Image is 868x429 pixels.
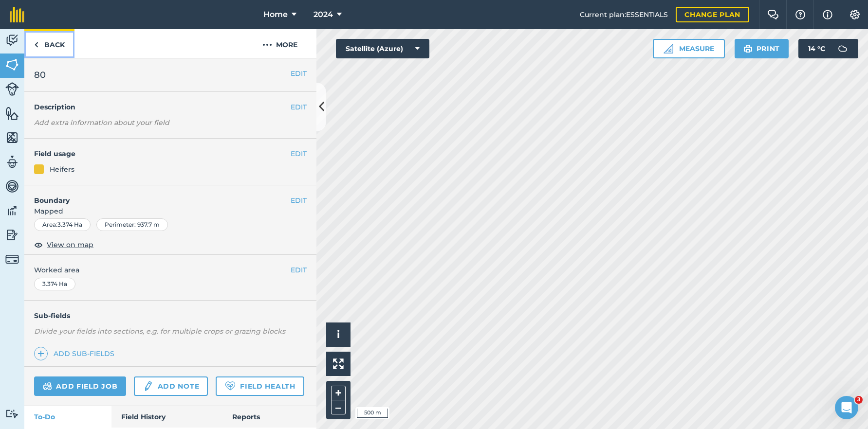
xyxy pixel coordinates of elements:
[823,9,832,20] img: svg+xml;base64,PHN2ZyB4bWxucz0iaHR0cDovL3d3dy53My5vcmcvMjAwMC9zdmciIHdpZHRoPSIxNyIgaGVpZ2h0PSIxNy...
[5,179,19,194] img: svg+xml;base64,PD94bWwgdmVyc2lvbj0iMS4wIiBlbmNvZGluZz0idXRmLTgiPz4KPCEtLSBHZW5lcmF0b3I6IEFkb2JlIE...
[333,358,344,369] img: Four arrows, one pointing top left, one top right, one bottom right and the last bottom left
[111,406,222,428] a: Field History
[50,164,74,175] div: Heifers
[314,9,333,20] span: 2024
[96,218,168,231] div: Perimeter : 937.7 m
[5,203,19,218] img: svg+xml;base64,PD94bWwgdmVyc2lvbj0iMS4wIiBlbmNvZGluZz0idXRmLTgiPz4KPCEtLSBHZW5lcmF0b3I6IEFkb2JlIE...
[5,409,19,418] img: svg+xml;base64,PD94bWwgdmVyc2lvbj0iMS4wIiBlbmNvZGluZz0idXRmLTgiPz4KPCEtLSBHZW5lcmF0b3I6IEFkb2JlIE...
[24,406,111,428] a: To-Do
[833,39,852,58] img: svg+xml;base64,PD94bWwgdmVyc2lvbj0iMS4wIiBlbmNvZGluZz0idXRmLTgiPz4KPCEtLSBHZW5lcmF0b3I6IEFkb2JlIE...
[5,130,19,145] img: svg+xml;base64,PHN2ZyB4bWxucz0iaHR0cDovL3d3dy53My5vcmcvMjAwMC9zdmciIHdpZHRoPSI1NiIgaGVpZ2h0PSI2MC...
[835,396,858,419] iframe: Intercom live chat
[5,33,19,48] img: svg+xml;base64,PD94bWwgdmVyc2lvbj0iMS4wIiBlbmNvZGluZz0idXRmLTgiPz4KPCEtLSBHZW5lcmF0b3I6IEFkb2JlIE...
[262,39,272,51] img: svg+xml;base64,PHN2ZyB4bWxucz0iaHR0cDovL3d3dy53My5vcmcvMjAwMC9zdmciIHdpZHRoPSIyMCIgaGVpZ2h0PSIyNC...
[34,148,291,159] h4: Field usage
[34,239,93,250] button: View on map
[5,82,19,96] img: svg+xml;base64,PD94bWwgdmVyc2lvbj0iMS4wIiBlbmNvZGluZz0idXRmLTgiPz4KPCEtLSBHZW5lcmF0b3I6IEFkb2JlIE...
[337,328,340,340] span: i
[37,348,44,359] img: svg+xml;base64,PHN2ZyB4bWxucz0iaHR0cDovL3d3dy53My5vcmcvMjAwMC9zdmciIHdpZHRoPSIxNCIgaGVpZ2h0PSIyNC...
[34,39,38,51] img: svg+xml;base64,PHN2ZyB4bWxucz0iaHR0cDovL3d3dy53My5vcmcvMjAwMC9zdmciIHdpZHRoPSI5IiBoZWlnaHQ9IjI0Ii...
[34,376,126,396] a: Add field job
[653,39,725,58] button: Measure
[664,44,673,54] img: Ruler icon
[34,278,75,290] div: 3.374 Ha
[331,400,346,414] button: –
[849,10,861,19] img: A cog icon
[34,327,285,336] em: Divide your fields into sections, e.g. for multiple crops or grazing blocks
[794,10,806,19] img: A question mark icon
[5,252,19,266] img: svg+xml;base64,PD94bWwgdmVyc2lvbj0iMS4wIiBlbmNvZGluZz0idXRmLTgiPz4KPCEtLSBHZW5lcmF0b3I6IEFkb2JlIE...
[291,68,307,79] button: EDIT
[291,148,307,159] button: EDIT
[767,10,779,19] img: Two speech bubbles overlapping with the left bubble in the forefront
[331,386,346,400] button: +
[216,376,304,396] a: Field Health
[24,310,316,321] h4: Sub-fields
[243,29,316,58] button: More
[291,195,307,206] button: EDIT
[34,68,46,82] span: 80
[24,185,291,206] h4: Boundary
[5,155,19,169] img: svg+xml;base64,PD94bWwgdmVyc2lvbj0iMS4wIiBlbmNvZGluZz0idXRmLTgiPz4KPCEtLSBHZW5lcmF0b3I6IEFkb2JlIE...
[5,57,19,72] img: svg+xml;base64,PHN2ZyB4bWxucz0iaHR0cDovL3d3dy53My5vcmcvMjAwMC9zdmciIHdpZHRoPSI1NiIgaGVpZ2h0PSI2MC...
[808,39,825,58] span: 14 ° C
[336,39,429,58] button: Satellite (Azure)
[134,376,208,396] a: Add note
[798,39,858,58] button: 14 °C
[34,265,307,275] span: Worked area
[855,396,863,404] span: 3
[326,322,351,347] button: i
[743,43,753,54] img: svg+xml;base64,PHN2ZyB4bWxucz0iaHR0cDovL3d3dy53My5vcmcvMjAwMC9zdmciIHdpZHRoPSIxOSIgaGVpZ2h0PSIyNC...
[676,7,749,22] a: Change plan
[263,9,288,20] span: Home
[34,118,169,127] em: Add extra information about your field
[34,239,43,250] img: svg+xml;base64,PHN2ZyB4bWxucz0iaHR0cDovL3d3dy53My5vcmcvMjAwMC9zdmciIHdpZHRoPSIxOCIgaGVpZ2h0PSIyNC...
[34,102,307,112] h4: Description
[291,265,307,275] button: EDIT
[735,39,789,58] button: Print
[43,380,52,392] img: svg+xml;base64,PD94bWwgdmVyc2lvbj0iMS4wIiBlbmNvZGluZz0idXRmLTgiPz4KPCEtLSBHZW5lcmF0b3I6IEFkb2JlIE...
[24,206,316,216] span: Mapped
[10,7,24,22] img: fieldmargin Logo
[5,228,19,242] img: svg+xml;base64,PD94bWwgdmVyc2lvbj0iMS4wIiBlbmNvZGluZz0idXRmLTgiPz4KPCEtLSBHZW5lcmF0b3I6IEFkb2JlIE...
[143,380,153,392] img: svg+xml;base64,PD94bWwgdmVyc2lvbj0iMS4wIiBlbmNvZGluZz0idXRmLTgiPz4KPCEtLSBHZW5lcmF0b3I6IEFkb2JlIE...
[580,9,668,20] span: Current plan : ESSENTIALS
[222,406,316,428] a: Reports
[5,106,19,121] img: svg+xml;base64,PHN2ZyB4bWxucz0iaHR0cDovL3d3dy53My5vcmcvMjAwMC9zdmciIHdpZHRoPSI1NiIgaGVpZ2h0PSI2MC...
[291,102,307,112] button: EDIT
[47,239,93,250] span: View on map
[24,29,74,58] a: Back
[34,347,118,360] a: Add sub-fields
[34,218,91,231] div: Area : 3.374 Ha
